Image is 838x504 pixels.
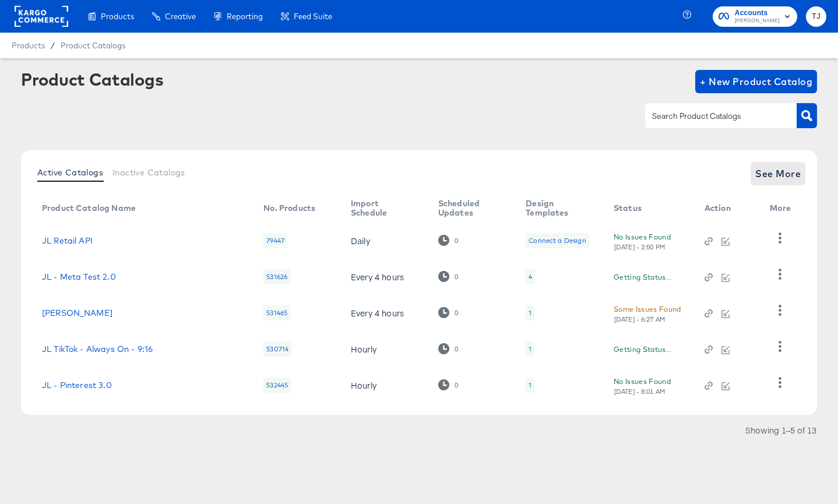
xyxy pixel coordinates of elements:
div: Connect a Design [529,236,586,245]
div: 0 [438,379,459,390]
a: JL - Meta Test 2.0 [42,272,116,281]
div: 0 [454,237,459,245]
a: [PERSON_NAME] [42,308,112,318]
button: TJ [806,6,826,27]
span: [PERSON_NAME] [735,16,780,26]
div: 0 [454,345,459,353]
button: Some Issues Found[DATE] - 6:27 AM [614,303,681,323]
span: Reporting [227,12,263,21]
div: Design Templates [526,199,590,217]
div: 1 [529,380,531,390]
span: / [45,41,61,50]
button: Accounts[PERSON_NAME] [713,6,797,27]
a: JL - Pinterest 3.0 [42,380,112,390]
td: Hourly [341,367,429,403]
div: Scheduled Updates [438,199,502,217]
div: 4 [526,269,535,284]
div: 0 [438,271,459,282]
div: 1 [529,308,531,318]
div: 1 [526,341,534,357]
div: 79447 [263,233,287,248]
input: Search Product Catalogs [650,110,774,123]
div: 0 [454,381,459,389]
td: Every 4 hours [341,295,429,331]
span: Accounts [735,7,780,19]
div: [DATE] - 6:27 AM [614,315,666,323]
div: 531465 [263,305,290,320]
div: 0 [454,309,459,317]
div: Showing 1–5 of 13 [745,426,817,434]
button: See More [751,162,805,185]
button: + New Product Catalog [695,70,817,93]
td: Daily [341,223,429,259]
div: 0 [438,343,459,354]
div: 0 [438,235,459,246]
div: Import Schedule [351,199,415,217]
div: 0 [454,273,459,281]
div: 1 [529,344,531,354]
span: + New Product Catalog [700,73,812,90]
a: Product Catalogs [61,41,125,50]
div: 1 [526,305,534,320]
span: See More [755,165,801,182]
span: Active Catalogs [37,168,103,177]
span: Creative [165,12,196,21]
div: Some Issues Found [614,303,681,315]
div: Product Catalog Name [42,203,136,213]
th: Status [604,195,695,223]
td: Every 4 hours [341,259,429,295]
div: 531626 [263,269,290,284]
a: JL TikTok - Always On - 9:16 [42,344,153,354]
div: 4 [529,272,532,281]
span: Inactive Catalogs [112,168,185,177]
a: JL Retail API [42,236,93,245]
div: 532445 [263,378,291,393]
span: TJ [811,10,822,23]
span: Products [101,12,134,21]
div: 530714 [263,341,291,357]
div: Product Catalogs [21,70,163,89]
div: No. Products [263,203,315,213]
div: 0 [438,307,459,318]
span: Feed Suite [294,12,332,21]
div: 1 [526,378,534,393]
th: More [760,195,805,223]
th: Action [695,195,761,223]
span: Products [12,41,45,50]
td: Hourly [341,331,429,367]
div: Connect a Design [526,233,589,248]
